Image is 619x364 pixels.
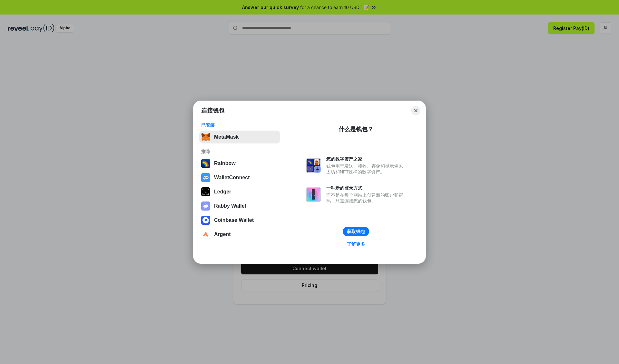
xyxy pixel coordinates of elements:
[201,107,224,114] h1: 连接钱包
[343,240,369,248] a: 了解更多
[201,230,210,239] img: svg+xml,%3Csvg%20width%3D%2228%22%20height%3D%2228%22%20viewBox%3D%220%200%2028%2028%22%20fill%3D...
[326,192,406,204] div: 而不是在每个网站上创建新的账户和密码，只需连接您的钱包。
[199,185,280,198] button: Ledger
[411,106,420,115] button: Close
[214,175,250,181] div: WalletConnect
[214,189,231,195] div: Ledger
[214,161,236,166] div: Rainbow
[199,171,280,184] button: WalletConnect
[201,159,210,168] img: svg+xml,%3Csvg%20width%3D%22120%22%20height%3D%22120%22%20viewBox%3D%220%200%20120%20120%22%20fil...
[199,228,280,241] button: Argent
[201,133,210,142] img: svg+xml,%3Csvg%20fill%3D%22none%22%20height%3D%2233%22%20viewBox%3D%220%200%2035%2033%22%20width%...
[201,149,278,154] div: 推荐
[306,158,321,173] img: svg+xml,%3Csvg%20xmlns%3D%22http%3A%2F%2Fwww.w3.org%2F2000%2Fsvg%22%20fill%3D%22none%22%20viewBox...
[343,227,369,236] button: 获取钱包
[199,157,280,170] button: Rainbow
[326,185,406,191] div: 一种新的登录方式
[201,173,210,182] img: svg+xml,%3Csvg%20width%3D%2228%22%20height%3D%2228%22%20viewBox%3D%220%200%2028%2028%22%20fill%3D...
[214,203,246,209] div: Rabby Wallet
[326,163,406,175] div: 钱包用于发送、接收、存储和显示像以太坊和NFT这样的数字资产。
[201,202,210,211] img: svg+xml,%3Csvg%20xmlns%3D%22http%3A%2F%2Fwww.w3.org%2F2000%2Fsvg%22%20fill%3D%22none%22%20viewBox...
[347,241,365,247] div: 了解更多
[199,214,280,227] button: Coinbase Wallet
[339,125,373,133] div: 什么是钱包？
[201,122,278,128] div: 已安装
[199,200,280,212] button: Rabby Wallet
[347,229,365,234] div: 获取钱包
[199,131,280,143] button: MetaMask
[326,156,406,162] div: 您的数字资产之家
[214,217,254,223] div: Coinbase Wallet
[201,216,210,225] img: svg+xml,%3Csvg%20width%3D%2228%22%20height%3D%2228%22%20viewBox%3D%220%200%2028%2028%22%20fill%3D...
[214,134,239,140] div: MetaMask
[306,187,321,202] img: svg+xml,%3Csvg%20xmlns%3D%22http%3A%2F%2Fwww.w3.org%2F2000%2Fsvg%22%20fill%3D%22none%22%20viewBox...
[214,231,231,237] div: Argent
[201,187,210,196] img: svg+xml,%3Csvg%20xmlns%3D%22http%3A%2F%2Fwww.w3.org%2F2000%2Fsvg%22%20width%3D%2228%22%20height%3...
